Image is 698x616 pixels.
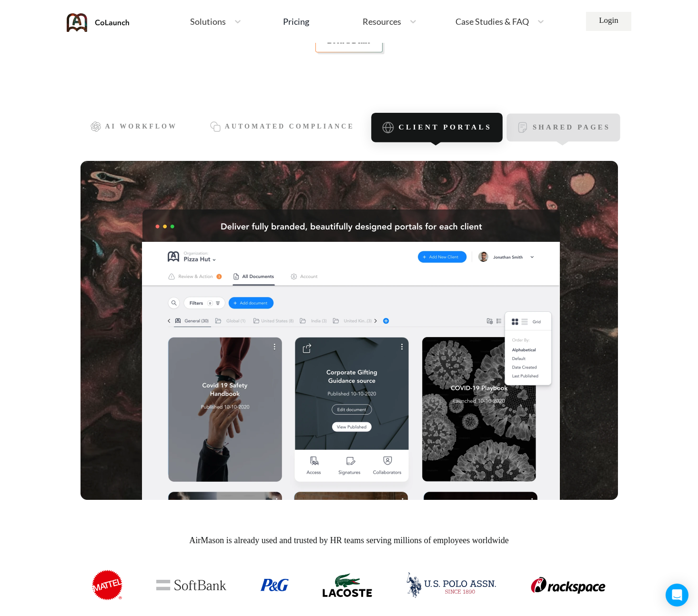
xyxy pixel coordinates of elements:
img: usPollo [406,572,496,598]
img: icon [210,121,221,132]
span: AI Workflow [105,123,177,130]
img: icon [516,122,528,134]
a: Pricing [283,13,309,30]
span: Shared Pages [533,124,610,132]
div: Pricing [283,17,309,26]
span: AirMason is already used and trusted by HR teams serving millions of employees worldwide [81,534,618,547]
img: icon [90,121,101,132]
span: Client Portals [398,123,492,132]
img: softBank [156,580,226,590]
img: rackspace [530,577,606,594]
img: mattel [92,570,122,600]
img: background [81,161,618,500]
span: Resources [363,17,401,26]
span: Automated Compliance [225,123,354,130]
img: pg [260,579,289,591]
span: Case Studies & FAQ [455,17,529,26]
img: coLaunch [67,13,130,32]
div: Open Intercom Messenger [666,584,688,606]
img: icon [382,121,394,134]
img: lacoste [323,573,372,597]
span: Solutions [190,17,226,26]
a: Login [586,12,631,31]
